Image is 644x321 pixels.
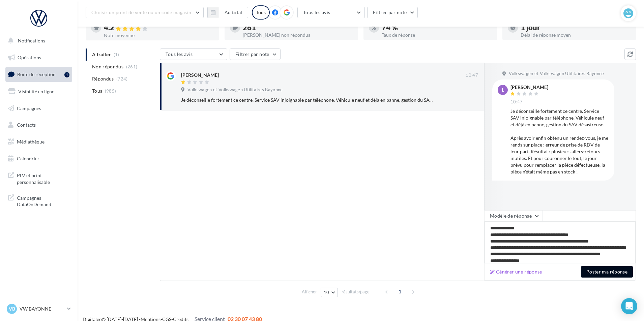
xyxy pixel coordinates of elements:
[230,49,281,60] button: Filtrer par note
[303,9,330,15] span: Tous les avis
[18,89,54,94] span: Visibilité en ligne
[18,38,45,43] span: Notifications
[382,24,492,31] div: 74 %
[243,33,353,37] div: [PERSON_NAME] non répondus
[324,290,329,295] span: 10
[18,55,41,60] span: Opérations
[4,135,74,149] a: Médiathèque
[521,33,631,37] div: Délai de réponse moyen
[91,9,191,15] span: Choisir un point de vente ou un code magasin
[484,210,543,222] button: Modèle de réponse
[92,75,114,82] span: Répondus
[104,33,214,38] div: Note moyenne
[9,306,15,312] span: VB
[510,85,548,90] div: [PERSON_NAME]
[92,88,102,94] span: Tous
[4,67,74,82] a: Boîte de réception1
[342,289,370,295] span: résultats/page
[126,64,138,69] span: (261)
[92,63,123,70] span: Non répondus
[160,49,227,60] button: Tous les avis
[64,72,69,77] div: 1
[104,24,214,32] div: 4.2
[382,33,492,37] div: Taux de réponse
[4,168,74,188] a: PLV et print personnalisable
[510,108,609,175] div: Je déconseille fortement ce centre. Service SAV injoignable par téléphone. Véhicule neuf et déjà ...
[4,51,74,65] a: Opérations
[581,266,633,278] button: Poster ma réponse
[367,7,418,18] button: Filtrer par note
[207,7,248,18] button: Au total
[297,7,365,18] button: Tous les avis
[4,152,74,166] a: Calendrier
[105,88,116,94] span: (985)
[5,302,72,315] a: VB VW BAYONNE
[181,72,219,78] div: [PERSON_NAME]
[20,306,64,312] p: VW BAYONNE
[394,286,405,297] span: 1
[302,289,317,295] span: Afficher
[4,118,74,132] a: Contacts
[4,34,71,48] button: Notifications
[4,85,74,99] a: Visibilité en ligne
[219,7,248,18] button: Au total
[17,171,69,185] span: PLV et print personnalisable
[187,87,283,93] span: Volkswagen et Volkswagen Utilitaires Bayonne
[17,193,69,208] span: Campagnes DataOnDemand
[17,122,36,128] span: Contacts
[510,99,523,105] span: 10:47
[116,76,128,82] span: (724)
[17,156,39,161] span: Calendrier
[509,71,604,77] span: Volkswagen et Volkswagen Utilitaires Bayonne
[487,268,545,276] button: Générer une réponse
[243,24,353,31] div: 261
[521,24,631,31] div: 1 jour
[321,288,338,297] button: 10
[466,72,478,78] span: 10:47
[4,101,74,116] a: Campagnes
[4,191,74,211] a: Campagnes DataOnDemand
[181,97,434,103] div: Je déconseille fortement ce centre. Service SAV injoignable par téléphone. Véhicule neuf et déjà ...
[502,87,504,93] span: L
[252,5,270,20] div: Tous
[17,105,41,111] span: Campagnes
[17,71,56,77] span: Boîte de réception
[86,7,204,18] button: Choisir un point de vente ou un code magasin
[17,139,45,145] span: Médiathèque
[621,298,637,314] div: Open Intercom Messenger
[166,51,193,57] span: Tous les avis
